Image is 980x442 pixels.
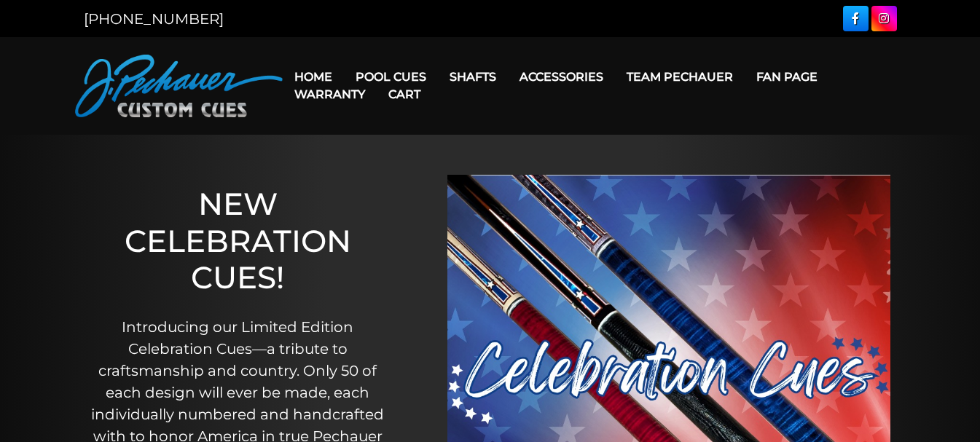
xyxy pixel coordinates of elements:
img: Pechauer Custom Cues [75,55,283,117]
a: Home [283,58,344,95]
a: Team Pechauer [615,58,745,95]
a: Shafts [438,58,508,95]
a: Pool Cues [344,58,438,95]
a: Accessories [508,58,615,95]
a: [PHONE_NUMBER] [84,10,224,28]
a: Fan Page [745,58,829,95]
h1: NEW CELEBRATION CUES! [81,186,395,296]
a: Warranty [283,76,377,113]
a: Cart [377,76,432,113]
